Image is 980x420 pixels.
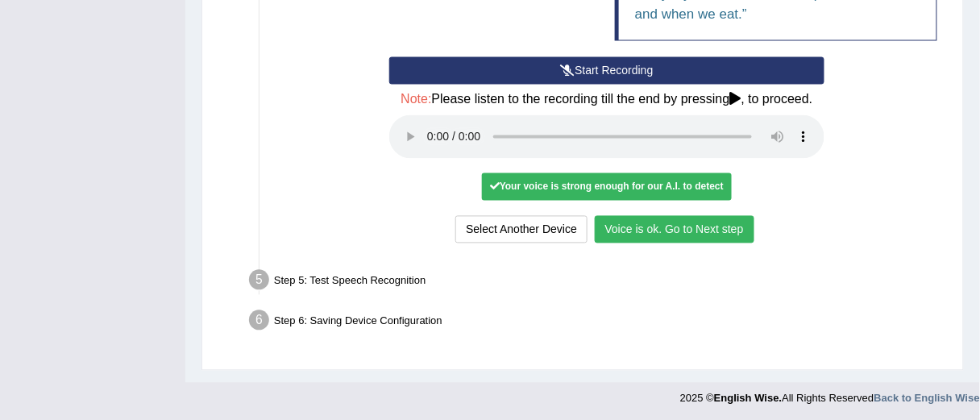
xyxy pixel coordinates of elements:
[389,93,824,107] h4: Please listen to the recording till the end by pressing , to proceed.
[680,383,980,406] div: 2025 © All Rights Reserved
[389,57,824,85] button: Start Recording
[401,93,431,106] span: Note:
[455,216,588,243] button: Select Another Device
[714,393,782,405] strong: English Wise.
[242,306,956,341] div: Step 6: Saving Device Configuration
[874,393,980,405] a: Back to English Wise
[242,265,956,301] div: Step 5: Test Speech Recognition
[595,216,754,243] button: Voice is ok. Go to Next step
[482,173,732,201] div: Your voice is strong enough for our A.I. to detect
